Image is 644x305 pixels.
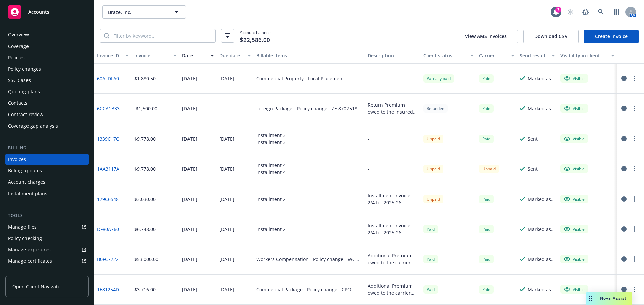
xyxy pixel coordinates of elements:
div: $3,716.00 [134,286,156,293]
div: Contract review [8,109,43,120]
div: - [368,165,369,172]
div: Sent [528,135,538,142]
div: Marked as sent [528,105,555,112]
a: 60AFDFA0 [97,75,119,82]
div: Billable items [256,52,362,59]
div: Paid [479,74,494,83]
span: Paid [423,225,438,233]
span: Paid [423,285,438,294]
div: Visible [564,196,585,202]
a: Coverage [5,41,89,52]
div: [DATE] [219,135,234,142]
a: Overview [5,29,89,40]
div: Send result [520,52,548,59]
div: Unpaid [423,165,443,173]
a: Manage files [5,222,89,232]
span: Account balance [240,30,271,42]
a: 1AA3117A [97,165,119,172]
div: [DATE] [182,286,197,293]
div: [DATE] [219,226,234,233]
div: [DATE] [182,75,197,82]
div: Paid [479,135,494,143]
div: Installment invoice 2/4 for 2025-26 Umbrella [368,192,418,206]
div: Unpaid [423,195,443,203]
div: Visible [564,166,585,172]
a: Coverage gap analysis [5,121,89,131]
span: Open Client Navigator [12,283,62,290]
button: Nova Assist [586,292,632,305]
div: Unpaid [423,135,443,143]
div: $1,880.50 [134,75,156,82]
div: $6,748.00 [134,226,156,233]
div: $3,030.00 [134,196,156,203]
a: Billing updates [5,165,89,176]
a: Accounts [5,3,89,21]
div: SSC Cases [8,75,31,86]
div: Installment 3 [256,139,286,146]
button: Client status [421,48,476,64]
div: Sent [528,165,538,172]
div: Client status [423,52,466,59]
div: Additional Premium owed to the carrier for Final Audit of the 2024-25 WC policy. [368,252,418,266]
div: Installment 3 [256,132,286,139]
a: Installment plans [5,188,89,199]
a: 1E81254D [97,286,119,293]
div: 7 [555,7,561,13]
div: $53,000.00 [134,256,158,263]
div: Paid [423,255,438,263]
div: - [219,105,221,112]
a: DF80A760 [97,226,119,233]
span: Paid [479,255,494,263]
div: Marked as sent [528,196,555,203]
div: Paid [479,195,494,203]
div: Policies [8,52,25,63]
div: Due date [219,52,244,59]
button: Description [365,48,421,64]
div: Drag to move [586,292,595,305]
div: Visible [564,105,585,111]
a: Manage exposures [5,244,89,255]
div: Installment 4 [256,162,286,169]
div: - [368,75,369,82]
div: Paid [479,225,494,233]
div: Account charges [8,177,45,187]
button: Send result [517,48,558,64]
div: Contacts [8,98,28,108]
input: Filter by keyword... [109,29,215,42]
div: [DATE] [182,135,197,142]
a: Switch app [610,5,623,19]
div: $9,778.00 [134,135,156,142]
div: Refunded [423,104,448,113]
div: Coverage gap analysis [8,121,58,131]
div: Installment 4 [256,169,286,176]
div: Installment 2 [256,226,286,233]
div: Unpaid [479,165,499,173]
div: [DATE] [182,165,197,172]
a: Manage certificates [5,256,89,266]
div: Carrier status [479,52,507,59]
div: Policy changes [8,64,41,74]
div: Commercial Package - Policy change - CPO 9579347 - 02 [256,286,362,293]
button: Download CSV [523,30,579,43]
div: [DATE] [219,165,234,172]
div: Manage files [8,222,37,232]
div: Policy checking [8,233,42,244]
div: Visible [564,286,585,292]
a: SSC Cases [5,75,89,86]
div: Quoting plans [8,86,40,97]
a: Policy checking [5,233,89,244]
div: [DATE] [182,256,197,263]
span: Accounts [28,9,49,15]
a: Invoices [5,154,89,165]
div: Visible [564,136,585,142]
button: Billable items [254,48,365,64]
div: Installment plans [8,188,47,199]
div: Paid [479,285,494,294]
div: Invoice ID [97,52,121,59]
div: Installment 2 [256,196,286,203]
div: Invoices [8,154,26,165]
div: [DATE] [219,256,234,263]
div: Partially paid [423,74,454,83]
